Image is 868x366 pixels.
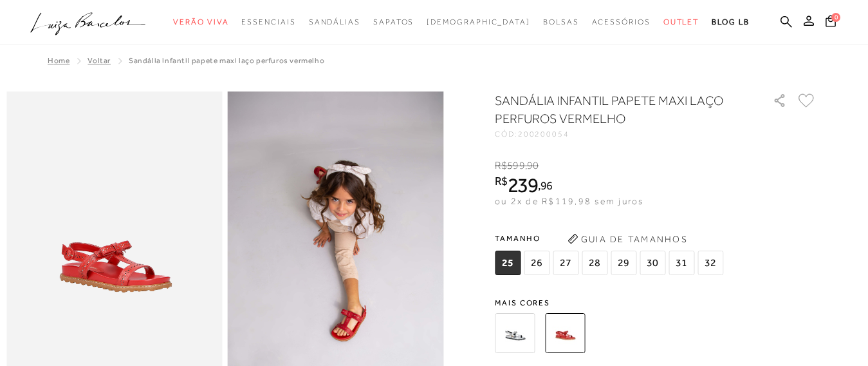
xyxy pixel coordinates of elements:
[611,251,636,275] span: 29
[373,17,414,26] span: Sapatos
[495,91,736,128] h1: SANDÁLIA INFANTIL PAPETE MAXI LAÇO PERFUROS VERMELHO
[663,10,699,34] a: noSubCategoriesText
[831,13,840,22] span: 0
[712,10,749,34] a: BLOG LB
[373,10,414,34] a: noSubCategoriesText
[640,251,665,275] span: 30
[309,10,360,34] a: noSubCategoriesText
[663,17,699,26] span: Outlet
[241,10,295,34] a: noSubCategoriesText
[495,313,535,353] img: SANDÁLIA INFANTIL PAPETE MAXI LAÇO PERFUROS PRATA
[427,17,530,26] span: [DEMOGRAPHIC_DATA]
[507,160,524,171] span: 599
[592,17,651,26] span: Acessórios
[48,56,69,65] a: Home
[525,160,539,171] i: ,
[527,160,539,171] span: 90
[669,251,694,275] span: 31
[508,173,538,197] span: 239
[173,10,228,34] a: noSubCategoriesText
[495,229,726,248] span: Tamanho
[495,251,521,275] span: 25
[495,299,817,307] span: Mais cores
[538,180,553,191] i: ,
[545,313,585,353] img: SANDÁLIA INFANTIL PAPETE MAXI LAÇO PERFUROS VERMELHO
[582,251,607,275] span: 28
[822,14,840,32] button: 0
[495,175,508,187] i: R$
[88,56,111,65] a: Voltar
[543,17,579,26] span: Bolsas
[518,130,569,139] span: 200200054
[129,56,324,65] span: SANDÁLIA INFANTIL PAPETE MAXI LAÇO PERFUROS VERMELHO
[241,17,295,26] span: Essenciais
[592,10,651,34] a: noSubCategoriesText
[495,160,507,171] i: R$
[309,17,360,26] span: Sandálias
[712,17,749,26] span: BLOG LB
[427,10,530,34] a: noSubCategoriesText
[495,196,643,206] span: ou 2x de R$119,98 sem juros
[524,251,549,275] span: 26
[563,229,692,249] button: Guia de Tamanhos
[173,17,228,26] span: Verão Viva
[543,10,579,34] a: noSubCategoriesText
[540,178,553,192] span: 96
[495,130,752,138] div: CÓD:
[697,251,723,275] span: 32
[553,251,578,275] span: 27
